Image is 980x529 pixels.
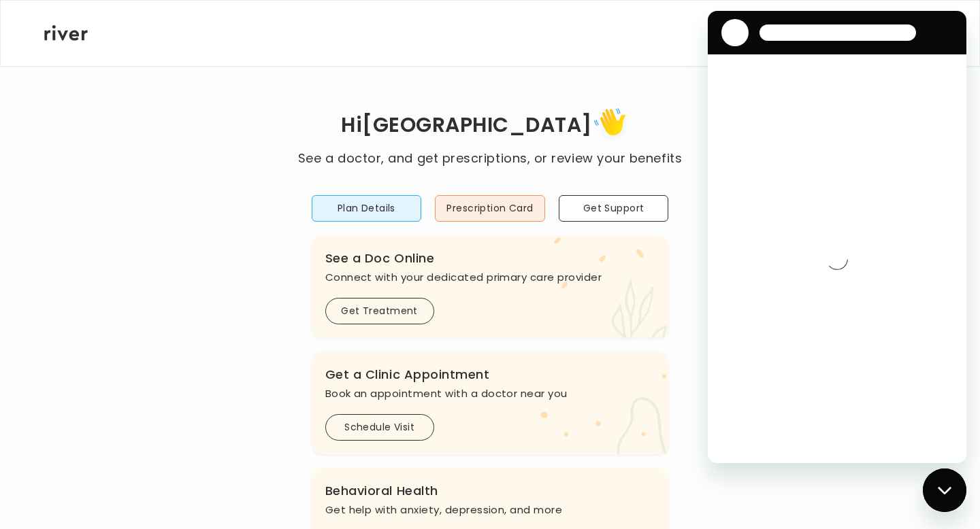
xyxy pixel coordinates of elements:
[435,195,545,222] button: Prescription Card
[325,249,655,268] h3: See a Doc Online
[325,500,655,519] p: Get help with anxiety, depression, and more
[312,195,422,222] button: Plan Details
[325,384,655,403] p: Book an appointment with a doctor near you
[298,103,682,149] h1: Hi [GEOGRAPHIC_DATA]
[325,414,434,441] button: Schedule Visit
[298,149,682,168] p: See a doctor, and get prescriptions, or review your benefits
[559,195,669,222] button: Get Support
[325,298,434,324] button: Get Treatment
[708,11,966,463] iframe: Messaging window
[325,365,655,384] h3: Get a Clinic Appointment
[325,481,655,500] h3: Behavioral Health
[923,468,966,512] iframe: Button to launch messaging window
[325,268,655,287] p: Connect with your dedicated primary care provider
